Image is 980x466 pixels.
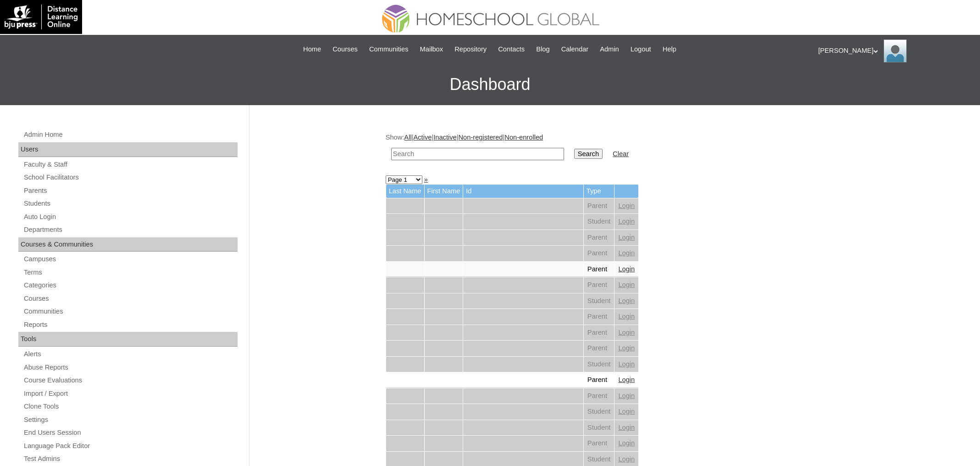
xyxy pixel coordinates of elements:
[404,134,411,141] a: All
[23,267,238,278] a: Terms
[618,281,635,288] a: Login
[561,44,588,55] span: Calendar
[618,234,635,241] a: Login
[18,237,238,252] div: Courses & Communities
[584,388,615,404] td: Parent
[584,404,615,420] td: Student
[584,277,615,293] td: Parent
[386,133,840,165] div: Show: | | | |
[584,185,615,198] td: Type
[618,218,635,225] a: Login
[23,388,238,399] a: Import / Export
[386,185,424,198] td: Last Name
[618,439,635,447] a: Login
[23,129,238,140] a: Admin Home
[303,44,321,55] span: Home
[618,376,635,383] a: Login
[23,293,238,304] a: Courses
[584,214,615,230] td: Student
[5,5,78,29] img: logo-white.png
[23,185,238,197] a: Parents
[818,39,971,62] div: [PERSON_NAME]
[23,427,238,438] a: End Users Session
[618,424,635,431] a: Login
[663,44,676,55] span: Help
[584,420,615,436] td: Student
[600,44,619,55] span: Admin
[23,159,238,170] a: Faculty & Staff
[618,202,635,209] a: Login
[23,401,238,412] a: Clone Tools
[23,306,238,317] a: Communities
[618,455,635,463] a: Login
[23,319,238,331] a: Reports
[618,265,635,273] a: Login
[415,44,448,55] a: Mailbox
[584,293,615,309] td: Student
[328,44,362,55] a: Courses
[413,134,432,141] a: Active
[618,408,635,415] a: Login
[433,134,457,141] a: Inactive
[23,453,238,465] a: Test Admins
[23,211,238,223] a: Auto Login
[595,44,624,55] a: Admin
[631,44,651,55] span: Logout
[618,329,635,336] a: Login
[18,142,238,157] div: Users
[584,309,615,325] td: Parent
[23,362,238,373] a: Abuse Reports
[23,280,238,291] a: Categories
[574,149,603,159] input: Search
[557,44,593,55] a: Calendar
[23,440,238,452] a: Language Pack Editor
[450,44,491,55] a: Repository
[584,436,615,451] td: Parent
[618,392,635,399] a: Login
[332,44,358,55] span: Courses
[584,325,615,341] td: Parent
[5,64,975,105] h3: Dashboard
[618,313,635,320] a: Login
[584,230,615,246] td: Parent
[618,249,635,257] a: Login
[23,375,238,386] a: Course Evaluations
[504,134,543,141] a: Non-enrolled
[23,224,238,236] a: Departments
[18,332,238,347] div: Tools
[493,44,529,55] a: Contacts
[365,44,413,55] a: Communities
[584,357,615,372] td: Student
[299,44,326,55] a: Home
[532,44,554,55] a: Blog
[658,44,681,55] a: Help
[23,348,238,360] a: Alerts
[584,341,615,356] td: Parent
[884,39,907,62] img: Ariane Ebuen
[498,44,525,55] span: Contacts
[613,150,629,157] a: Clear
[618,297,635,304] a: Login
[618,344,635,352] a: Login
[463,185,583,198] td: Id
[424,176,428,183] a: »
[584,198,615,214] td: Parent
[23,198,238,209] a: Students
[626,44,656,55] a: Logout
[425,185,463,198] td: First Name
[420,44,443,55] span: Mailbox
[618,360,635,368] a: Login
[584,246,615,261] td: Parent
[23,414,238,426] a: Settings
[369,44,409,55] span: Communities
[391,148,564,160] input: Search
[459,134,503,141] a: Non-registered
[23,253,238,265] a: Campuses
[536,44,549,55] span: Blog
[584,262,615,277] td: Parent
[584,372,615,388] td: Parent
[454,44,487,55] span: Repository
[23,172,238,183] a: School Facilitators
